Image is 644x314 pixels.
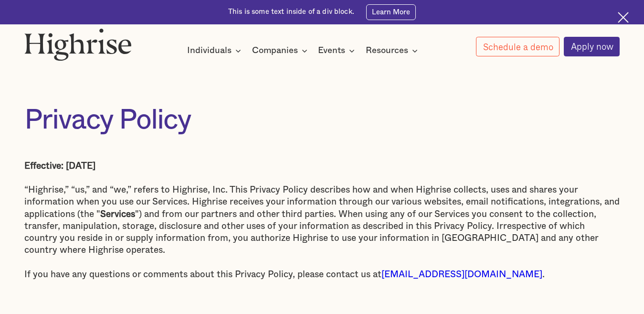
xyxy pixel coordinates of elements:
[187,45,244,56] div: Individuals
[187,45,232,56] div: Individuals
[366,4,416,20] a: Learn More
[318,45,358,56] div: Events
[24,28,132,61] img: Highrise logo
[564,37,620,57] a: Apply now
[24,184,620,256] p: “Highrise,” “us,” and “we,” refers to Highrise, Inc. This Privacy Policy describes how and when H...
[366,45,408,56] div: Resources
[366,45,421,56] div: Resources
[381,270,542,279] a: [EMAIL_ADDRESS][DOMAIN_NAME]
[476,37,560,56] a: Schedule a demo
[618,12,629,23] img: Cross icon
[24,162,95,171] strong: Effective: [DATE]
[252,45,310,56] div: Companies
[318,45,345,56] div: Events
[228,7,354,17] div: This is some text inside of a div block.
[24,269,620,292] p: If you have any questions or comments about this Privacy Policy, please contact us at . ‍
[24,105,620,136] h1: Privacy Policy
[252,45,298,56] div: Companies
[100,210,135,219] strong: Services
